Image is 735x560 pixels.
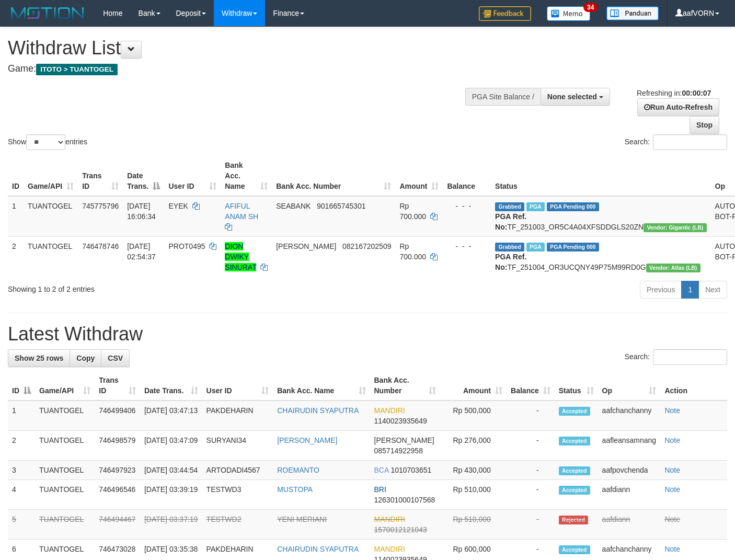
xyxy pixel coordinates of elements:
[8,38,479,59] h1: Withdraw List
[35,431,95,461] td: TUANTOGEL
[583,3,598,12] span: 34
[272,156,395,196] th: Bank Acc. Number: activate to sort column ascending
[491,156,711,196] th: Status
[495,253,526,271] b: PGA Ref. No:
[277,545,359,553] a: CHAIRUDIN SYAPUTRA
[559,516,588,524] span: Rejected
[598,431,661,461] td: aafleansamnang
[95,461,140,480] td: 746497923
[8,461,35,480] td: 3
[440,371,507,401] th: Amount: activate to sort column ascending
[664,545,680,553] a: Note
[8,280,298,294] div: Showing 1 to 2 of 2 entries
[637,98,719,116] a: Run Auto-Refresh
[526,243,545,252] span: Marked by aafyoumonoriya
[440,461,507,480] td: Rp 430,000
[276,242,336,250] span: [PERSON_NAME]
[202,510,273,540] td: TESTWD2
[374,417,427,425] span: Copy 1140023935649 to clipboard
[15,354,63,362] span: Show 25 rows
[8,196,24,237] td: 1
[495,212,526,231] b: PGA Ref. No:
[374,515,405,523] span: MANDIRI
[507,480,555,510] td: -
[479,6,531,21] img: Feedback.jpg
[8,510,35,540] td: 5
[8,401,35,431] td: 1
[664,436,680,444] a: Note
[598,401,661,431] td: aafchanchanny
[8,236,24,277] td: 2
[95,401,140,431] td: 746499406
[653,349,727,365] input: Search:
[70,349,101,367] a: Copy
[127,242,156,261] span: [DATE] 02:54:37
[664,485,680,494] a: Note
[225,242,256,271] a: DION DWIKY SINURAT
[168,202,188,210] span: EYEK
[8,324,727,345] h1: Latest Withdraw
[277,466,319,474] a: ROEMANTO
[507,371,555,401] th: Balance: activate to sort column ascending
[559,486,590,495] span: Accepted
[440,480,507,510] td: Rp 510,000
[374,466,389,474] span: BCA
[225,202,258,221] a: AFIFUL ANAM SH
[101,349,130,367] a: CSV
[82,202,119,210] span: 745775796
[547,93,597,101] span: None selected
[559,407,590,416] span: Accepted
[202,401,273,431] td: PAKDEHARIN
[690,116,719,134] a: Stop
[277,406,359,415] a: CHAIRUDIN SYAPUTRA
[465,88,541,106] div: PGA Site Balance /
[598,371,661,401] th: Op: activate to sort column ascending
[606,6,659,20] img: panduan.png
[440,431,507,461] td: Rp 276,000
[202,480,273,510] td: TESTWD3
[221,156,272,196] th: Bank Acc. Name: activate to sort column ascending
[374,485,386,494] span: BRI
[507,431,555,461] td: -
[526,202,545,211] span: Marked by aafchonlypin
[8,5,87,21] img: MOTION_logo.png
[491,236,711,277] td: TF_251004_OR3UCQNY49P75M99RD0G
[399,202,426,221] span: Rp 700.000
[95,510,140,540] td: 746494467
[507,461,555,480] td: -
[664,515,680,523] a: Note
[374,545,405,553] span: MANDIRI
[374,525,427,534] span: Copy 1570012121043 to clipboard
[399,242,426,261] span: Rp 700.000
[82,242,119,250] span: 746478746
[8,371,35,401] th: ID: activate to sort column descending
[370,371,440,401] th: Bank Acc. Number: activate to sort column ascending
[342,242,391,250] span: Copy 082167202509 to clipboard
[559,437,590,445] span: Accepted
[273,371,370,401] th: Bank Acc. Name: activate to sort column ascending
[140,371,202,401] th: Date Trans.: activate to sort column ascending
[277,485,313,494] a: MUSTOPA
[682,89,711,97] strong: 00:00:07
[95,371,140,401] th: Trans ID: activate to sort column ascending
[26,134,65,150] select: Showentries
[140,431,202,461] td: [DATE] 03:47:09
[440,510,507,540] td: Rp 510,000
[8,480,35,510] td: 4
[637,89,711,97] span: Refreshing in:
[495,243,524,252] span: Grabbed
[276,202,311,210] span: SEABANK
[507,510,555,540] td: -
[646,264,700,272] span: Vendor URL: https://dashboard.q2checkout.com/secure
[559,466,590,475] span: Accepted
[35,401,95,431] td: TUANTOGEL
[108,354,123,362] span: CSV
[24,236,78,277] td: TUANTOGEL
[598,461,661,480] td: aafpovchenda
[8,156,24,196] th: ID
[547,6,591,21] img: Button%20Memo.svg
[664,466,680,474] a: Note
[36,64,118,75] span: ITOTO > TUANTOGEL
[374,436,434,444] span: [PERSON_NAME]
[277,515,327,523] a: YENI MERIANI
